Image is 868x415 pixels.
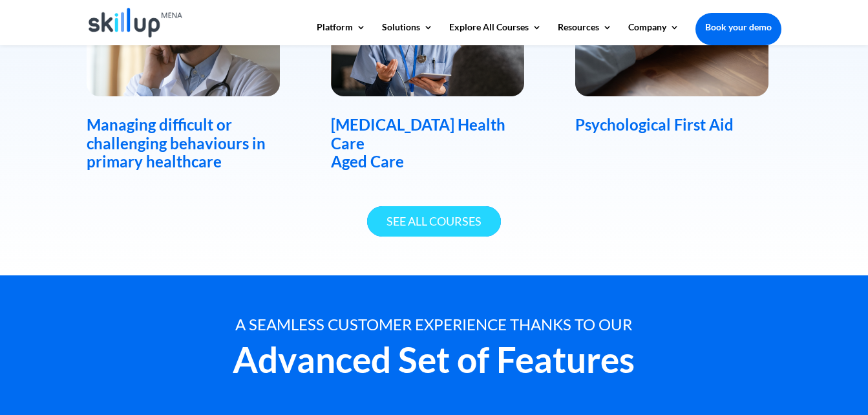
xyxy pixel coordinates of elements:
a: Solutions [382,23,433,45]
iframe: Chat Widget [803,353,868,415]
div: [MEDICAL_DATA] Health Care Aged Care [331,116,537,171]
div: Managing difficult or challenging behaviours in primary healthcare [87,116,293,171]
a: Book your demo [695,13,781,41]
img: Skillup Mena [89,8,182,37]
a: See All Courses [367,206,501,237]
h2: Advanced Set of Features [87,342,781,384]
a: Resources [558,23,612,45]
a: Company [628,23,679,45]
a: Explore All Courses [449,23,542,45]
div: Psychological First Aid [575,116,781,134]
a: Platform [317,23,366,45]
div: A seamless customer experience thanks to our [87,317,781,332]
